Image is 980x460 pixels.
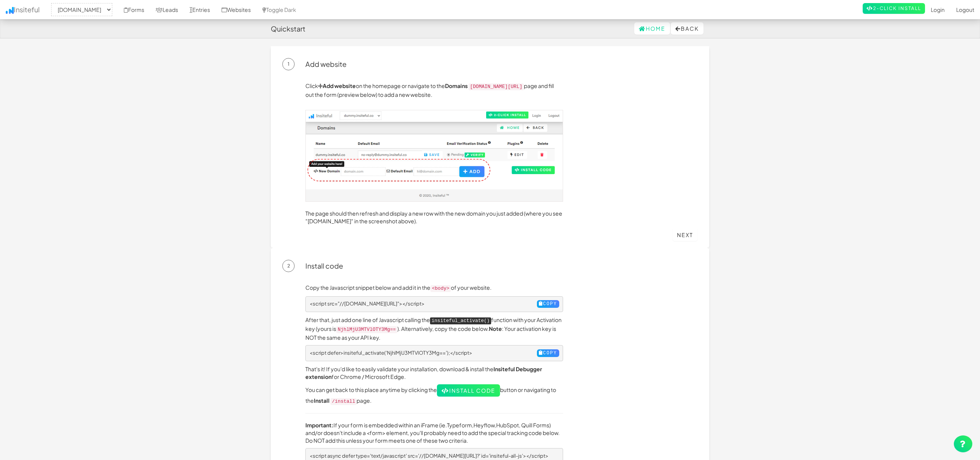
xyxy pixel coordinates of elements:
span: 2 [282,260,295,272]
a: Typeform [447,422,472,428]
code: /install [330,398,357,405]
p: That's it! If you'd like to easily validate your installation, download & install the for Chrome ... [305,365,563,380]
h4: Quickstart [271,25,305,33]
b: Important: [305,422,333,428]
p: If your form is embedded within an iFrame (ie. , , , Quill Forms) and/or doesn't include a <form>... [305,421,563,444]
code: NjhlMjU3MTVlOTY3Mg== [336,326,397,333]
p: The page should then refresh and display a new row with the new domain you just added (where you ... [305,209,563,225]
a: Domains [445,82,468,89]
a: Install [314,397,330,404]
button: Copy [537,300,559,308]
code: [DOMAIN_NAME][URL] [468,83,524,90]
b: Note [489,325,502,332]
span: <script async defer type='text/javascript' src='//[DOMAIN_NAME][URL]?' id='insiteful-all-js'></sc... [310,453,548,459]
img: add-domain.jpg [305,110,563,202]
a: Add website [318,82,356,89]
code: <body> [430,285,451,292]
p: Click on the homepage or navigate to the page and fill out the form (preview below) to add a new ... [305,82,563,98]
kbd: insiteful_activate() [430,317,491,324]
button: Back [671,22,703,35]
a: 2-Click Install [863,3,925,14]
span: <script src="//[DOMAIN_NAME][URL]"></script> [310,301,425,307]
a: Heyflow [473,422,495,428]
a: Install code [305,261,343,270]
span: 1 [282,58,295,70]
p: After that, just add one line of Javascript calling the function with your Activation key (yours ... [305,316,563,341]
p: Copy the Javascript snippet below and add it in the of your website. [305,284,563,292]
button: Copy [537,349,559,357]
a: Next [672,229,698,241]
a: Add website [305,60,347,68]
a: Insiteful Debugger extension [305,365,542,380]
p: You can get back to this place anytime by clicking the button or navigating to the page. [305,384,563,405]
a: Home [634,22,670,35]
a: Install Code [437,384,500,397]
span: <script defer>insiteful_activate('NjhlMjU3MTVlOTY3Mg==');</script> [310,350,472,356]
img: icon.png [6,7,14,14]
a: HubSpot [496,422,519,428]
